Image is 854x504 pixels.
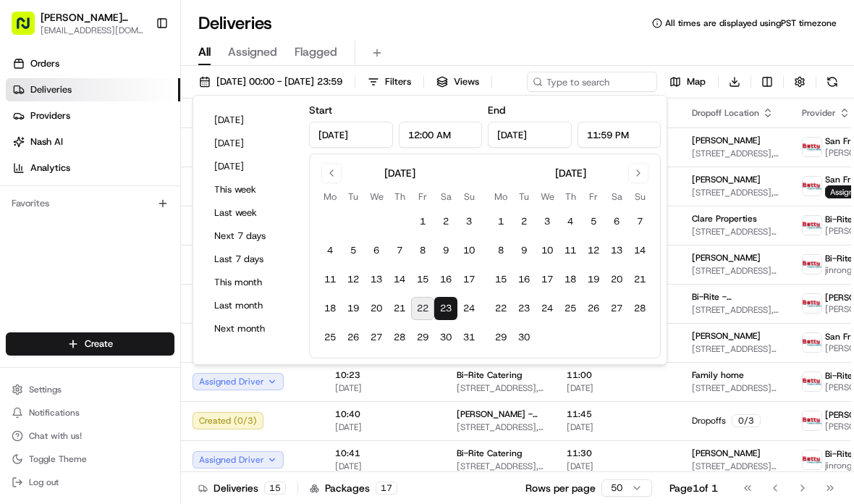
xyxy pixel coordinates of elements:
[457,297,481,320] button: 24
[489,326,512,349] button: 29
[567,461,669,472] span: [DATE]
[457,461,544,472] span: , [GEOGRAPHIC_DATA]
[825,214,853,225] span: Bi-Rite
[6,332,174,356] button: Create
[30,83,72,96] span: Deliveries
[102,319,175,331] a: Powered byPylon
[208,249,295,269] button: Last 7 days
[582,297,605,320] button: 26
[457,369,522,381] span: Bi-Rite Catering
[605,189,628,204] th: Saturday
[692,369,744,381] span: Family home
[14,138,41,164] img: 1736555255976-a54dd68f-1ca7-489b-9aae-adbdc363a1c4
[489,268,512,291] button: 15
[536,210,559,233] button: 3
[567,369,669,381] span: 11:00
[342,189,365,204] th: Tuesday
[6,78,180,101] a: Deliveries
[29,384,62,395] span: Settings
[803,372,821,391] img: betty.jpg
[30,109,70,122] span: Providers
[208,272,295,293] button: This month
[559,189,582,204] th: Thursday
[457,408,544,420] span: [PERSON_NAME] - The Mill
[605,268,628,291] button: 20
[318,297,342,320] button: 18
[692,415,726,427] span: Dropoffs
[692,148,779,159] span: , [GEOGRAPHIC_DATA]
[457,210,481,233] button: 3
[457,382,544,394] span: , [GEOGRAPHIC_DATA]
[582,239,605,262] button: 12
[605,297,628,320] button: 27
[665,17,837,29] span: All times are displayed using PST timezone
[825,448,853,460] span: Bi-Rite
[628,268,651,291] button: 21
[559,268,582,291] button: 18
[692,174,761,185] span: [PERSON_NAME]
[388,268,411,291] button: 14
[692,382,779,394] span: , [GEOGRAPHIC_DATA]
[318,326,342,349] button: 25
[83,224,88,236] span: •
[527,72,657,92] input: Type to search
[803,138,821,156] img: betty.jpg
[228,43,277,61] span: Assigned
[457,268,481,291] button: 17
[14,58,263,81] p: Welcome 👋
[457,326,481,349] button: 31
[536,239,559,262] button: 10
[430,72,486,92] button: Views
[14,286,26,298] div: 📗
[30,135,63,148] span: Nash AI
[85,337,113,350] span: Create
[29,476,59,488] span: Log out
[802,107,836,119] span: Provider
[512,210,536,233] button: 2
[578,122,661,148] input: Time
[411,210,434,233] button: 1
[208,133,295,154] button: [DATE]
[669,481,718,495] div: Page 1 of 1
[732,414,761,427] div: 0 / 3
[822,72,842,92] button: Refresh
[628,163,648,183] button: Go to next month
[411,297,434,320] button: 22
[434,210,457,233] button: 2
[582,268,605,291] button: 19
[605,210,628,233] button: 6
[29,407,80,419] span: Notifications
[512,297,536,320] button: 23
[14,14,43,43] img: Nash
[65,153,199,164] div: We're available if you need us!
[692,343,779,355] span: , [GEOGRAPHIC_DATA]
[567,421,669,433] span: [DATE]
[434,297,457,320] button: 23
[803,177,821,196] img: betty.jpg
[342,326,365,349] button: 26
[559,239,582,262] button: 11
[457,239,481,262] button: 10
[198,12,272,35] h1: Deliveries
[388,239,411,262] button: 7
[605,239,628,262] button: 13
[335,461,434,472] span: [DATE]
[536,268,559,291] button: 17
[45,224,80,236] span: bettytllc
[489,210,512,233] button: 1
[193,373,284,390] button: Assigned Driver
[825,253,853,264] span: Bi-Rite
[6,156,180,180] a: Analytics
[525,481,596,495] p: Rows per page
[567,448,669,459] span: 11:30
[692,343,771,367] chrome_annotation: [STREET_ADDRESS][PERSON_NAME]
[555,166,586,180] div: [DATE]
[335,382,434,394] span: [DATE]
[434,239,457,262] button: 9
[512,189,536,204] th: Tuesday
[6,52,180,75] a: Orders
[385,75,411,88] span: Filters
[365,268,388,291] button: 13
[216,75,342,88] span: [DATE] 00:00 - [DATE] 23:59
[318,239,342,262] button: 4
